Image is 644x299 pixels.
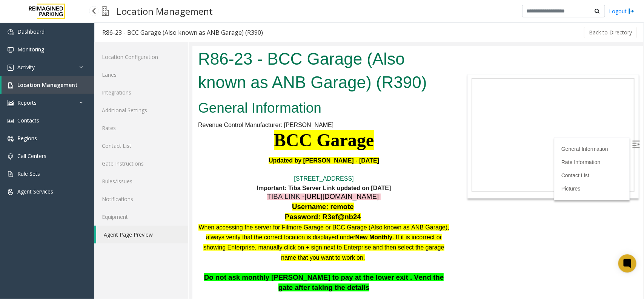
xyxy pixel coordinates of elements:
a: Pictures [369,139,388,146]
span: Monitoring [17,46,44,53]
img: 'icon' [8,171,14,177]
span: TIBA LINK - [75,146,112,154]
h3: Location Management [113,2,217,20]
button: Back to Directory [584,27,637,38]
span: Dashboard [17,28,45,35]
a: Location Management [2,76,94,94]
a: Notifications [94,190,188,208]
img: 'icon' [8,118,14,124]
img: pageIcon [102,2,109,20]
a: Logout [609,7,635,15]
img: 'icon' [8,136,14,142]
font: BCC Garage [81,84,181,104]
span: [URL][DOMAIN_NAME] [112,146,186,154]
span: New Monthly [163,188,200,194]
a: Rate Information [369,113,408,119]
a: Rules/Issues [94,172,188,190]
a: Location Configuration [94,48,188,66]
span: Password: R3ef@nb24 [92,167,169,175]
img: 'icon' [8,29,14,35]
span: Revenue Control Manufacturer: [PERSON_NAME] [6,76,141,82]
span: Reports [17,99,37,106]
span: When accessing the server for Filmore Garage or BCC Garage (Also known as ANB Garage), always ver... [6,178,257,195]
span: Call Centers [17,152,46,160]
a: Agent Page Preview [96,226,188,243]
h1: R86-23 - BCC Garage (Also known as ANB Garage) (R390) [6,1,257,48]
img: 'icon' [8,82,14,88]
a: [STREET_ADDRESS] [101,129,161,136]
img: 'icon' [8,189,14,195]
img: 'icon' [8,100,14,106]
img: 'icon' [8,153,14,160]
a: Contact List [94,137,188,155]
a: Additional Settings [94,101,188,119]
a: Equipment [94,208,188,226]
b: Important: Tiba Server Link updated on [DATE] [65,139,199,145]
img: Open/Close Sidebar Menu [440,95,447,102]
h2: General Information [6,52,257,72]
span: Contacts [17,117,39,124]
img: logout [629,7,635,15]
span: Agent Services [17,188,53,195]
div: R86-23 - BCC Garage (Also known as ANB Garage) (R390) [102,28,263,37]
a: Rates [94,119,188,137]
a: Integrations [94,84,188,101]
a: General Information [369,100,416,106]
font: Updated by [PERSON_NAME] - [DATE] [76,111,187,118]
a: Contact List [369,126,397,132]
span: Do not ask monthly [PERSON_NAME] to pay at the lower exit . Vend the gate after taking the details [12,227,251,245]
a: Lanes [94,66,188,84]
span: Location Management [17,81,78,88]
img: 'icon' [8,47,14,53]
a: [URL][DOMAIN_NAME] [112,147,186,154]
span: Regions [17,135,37,142]
span: . If it is incorrect or showing Enterprise, manually click on + sign next to Enterprise and then ... [11,188,252,214]
img: 'icon' [8,65,14,71]
a: Gate Instructions [94,155,188,172]
span: Username: remote [100,156,161,164]
span: Activity [17,64,35,71]
span: Rule Sets [17,170,40,177]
